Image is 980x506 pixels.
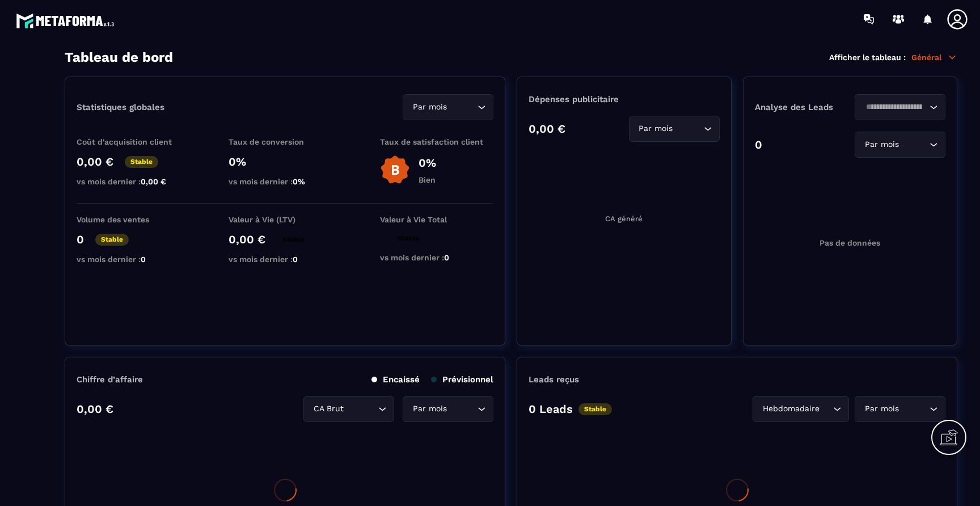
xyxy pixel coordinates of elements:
[410,101,449,113] span: Par mois
[822,403,830,415] input: Search for option
[449,403,475,415] input: Search for option
[229,177,342,186] p: vs mois dernier :
[380,137,493,146] p: Taux de satisfaction client
[820,238,880,247] p: Pas de données
[229,233,265,246] p: 0,00 €
[346,403,375,415] input: Search for option
[77,402,113,416] p: 0,00 €
[862,138,901,151] span: Par mois
[529,402,573,416] p: 0 Leads
[77,102,164,112] p: Statistiques globales
[391,233,425,244] p: Stable
[636,123,675,135] span: Par mois
[629,116,720,142] div: Search for option
[229,255,342,264] p: vs mois dernier :
[77,215,190,224] p: Volume des ventes
[125,156,158,168] p: Stable
[293,255,298,264] span: 0
[293,177,305,186] span: 0%
[380,155,410,185] img: b-badge-o.b3b20ee6.svg
[303,396,394,422] div: Search for option
[77,137,190,146] p: Coût d'acquisition client
[449,101,475,113] input: Search for option
[862,403,901,415] span: Par mois
[410,403,449,415] span: Par mois
[229,155,342,168] p: 0%
[371,374,420,385] p: Encaissé
[65,49,173,65] h3: Tableau de bord
[277,234,310,246] p: Stable
[829,53,906,62] p: Afficher le tableau :
[16,10,118,31] img: logo
[77,177,190,186] p: vs mois dernier :
[855,396,945,422] div: Search for option
[141,255,146,264] span: 0
[431,374,493,385] p: Prévisionnel
[911,52,957,62] p: Général
[77,233,84,246] p: 0
[444,253,449,262] span: 0
[229,215,342,224] p: Valeur à Vie (LTV)
[380,215,493,224] p: Valeur à Vie Total
[311,403,346,415] span: CA Brut
[403,94,493,120] div: Search for option
[403,396,493,422] div: Search for option
[380,253,493,262] p: vs mois dernier :
[529,122,565,136] p: 0,00 €
[753,396,849,422] div: Search for option
[760,403,822,415] span: Hebdomadaire
[855,94,945,120] div: Search for option
[755,138,762,151] p: 0
[901,138,927,151] input: Search for option
[529,374,579,385] p: Leads reçus
[77,255,190,264] p: vs mois dernier :
[578,403,612,415] p: Stable
[862,101,927,113] input: Search for option
[755,102,850,112] p: Analyse des Leads
[77,374,143,385] p: Chiffre d’affaire
[855,132,945,158] div: Search for option
[77,155,113,168] p: 0,00 €
[141,177,166,186] span: 0,00 €
[95,234,129,246] p: Stable
[675,123,701,135] input: Search for option
[229,137,342,146] p: Taux de conversion
[901,403,927,415] input: Search for option
[529,94,719,104] p: Dépenses publicitaire
[419,175,436,184] p: Bien
[419,156,436,170] p: 0%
